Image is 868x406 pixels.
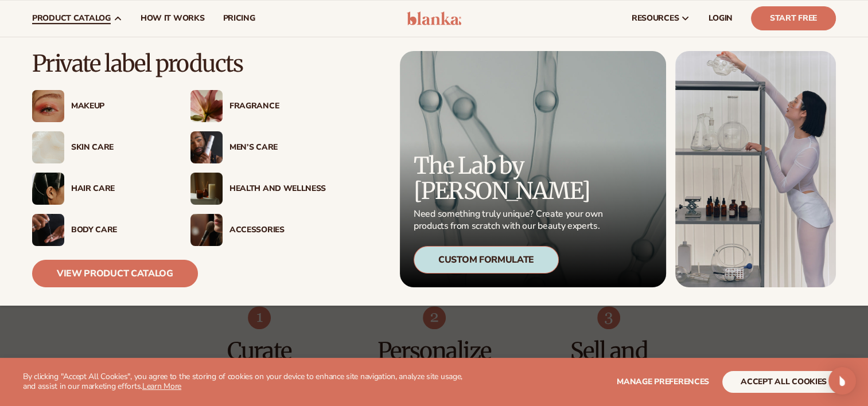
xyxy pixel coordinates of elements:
[223,14,255,23] span: pricing
[190,90,326,122] a: Pink blooming flower. Fragrance
[142,381,181,392] a: Learn More
[32,173,168,205] a: Female hair pulled back with clips. Hair Care
[190,173,223,205] img: Candles and incense on table.
[709,14,733,23] span: LOGIN
[190,214,223,246] img: Female with makeup brush.
[32,173,64,205] img: Female hair pulled back with clips.
[32,51,326,76] p: Private label products
[32,214,64,246] img: Male hand applying moisturizer.
[32,14,111,23] span: product catalog
[414,246,559,274] div: Custom Formulate
[828,367,856,395] div: Open Intercom Messenger
[190,173,326,205] a: Candles and incense on table. Health And Wellness
[32,214,168,246] a: Male hand applying moisturizer. Body Care
[617,371,709,393] button: Manage preferences
[190,90,223,122] img: Pink blooming flower.
[675,51,836,287] img: Female in lab with equipment.
[32,90,64,122] img: Female with glitter eye makeup.
[400,51,666,287] a: Microscopic product formula. The Lab by [PERSON_NAME] Need something truly unique? Create your ow...
[71,184,168,194] div: Hair Care
[32,260,198,287] a: View Product Catalog
[229,101,326,111] div: Fragrance
[722,371,845,393] button: accept all cookies
[617,376,709,387] span: Manage preferences
[23,372,471,392] p: By clicking "Accept All Cookies", you agree to the storing of cookies on your device to enhance s...
[71,143,168,153] div: Skin Care
[32,131,168,163] a: Cream moisturizer swatch. Skin Care
[414,153,606,204] p: The Lab by [PERSON_NAME]
[190,131,326,163] a: Male holding moisturizer bottle. Men’s Care
[71,101,168,111] div: Makeup
[141,14,205,23] span: How It Works
[751,6,836,30] a: Start Free
[32,90,168,122] a: Female with glitter eye makeup. Makeup
[229,184,326,194] div: Health And Wellness
[190,131,223,163] img: Male holding moisturizer bottle.
[71,225,168,235] div: Body Care
[407,11,461,25] img: logo
[414,208,606,232] p: Need something truly unique? Create your own products from scratch with our beauty experts.
[32,131,64,163] img: Cream moisturizer swatch.
[190,214,326,246] a: Female with makeup brush. Accessories
[632,14,679,23] span: resources
[229,143,326,153] div: Men’s Care
[229,225,326,235] div: Accessories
